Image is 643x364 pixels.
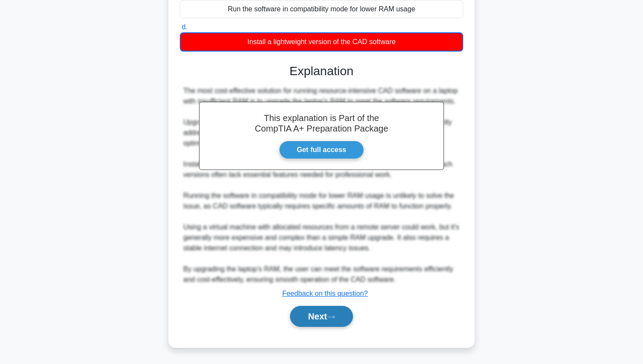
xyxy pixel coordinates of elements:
[182,23,187,31] span: d.
[290,306,353,327] button: Next
[282,290,368,297] a: Feedback on this question?
[185,64,458,79] h3: Explanation
[183,86,460,285] div: The most cost-effective solution for running resource-intensive CAD software on a laptop with ins...
[180,32,463,52] div: Install a lightweight version of the CAD software
[279,141,364,159] a: Get full access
